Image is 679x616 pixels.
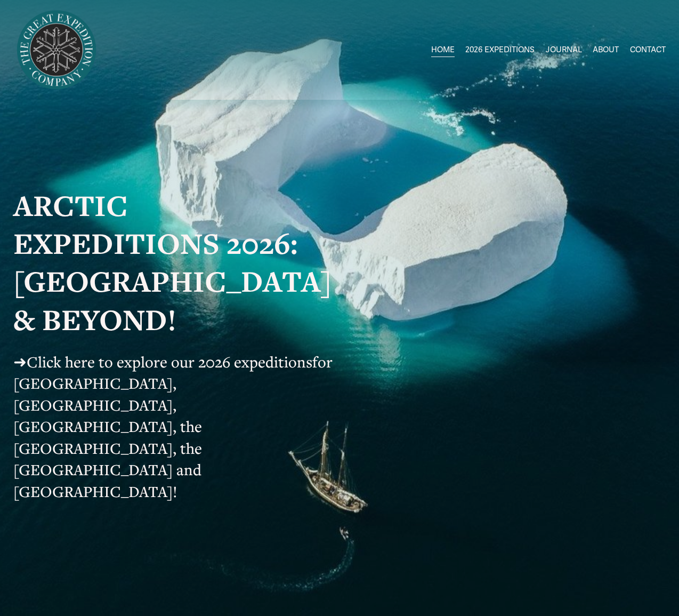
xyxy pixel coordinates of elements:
img: Arctic Expeditions [13,7,100,93]
span: for [GEOGRAPHIC_DATA], [GEOGRAPHIC_DATA], [GEOGRAPHIC_DATA], the [GEOGRAPHIC_DATA], the [GEOGRAPH... [13,351,336,501]
strong: ARCTIC EXPEDITIONS 2026: [GEOGRAPHIC_DATA] & BEYOND! [13,186,338,339]
a: HOME [431,42,455,58]
span: 2026 EXPEDITIONS [465,43,535,57]
a: ABOUT [593,42,619,58]
a: CONTACT [630,42,666,58]
a: JOURNAL [546,42,582,58]
span: ➜ [13,351,27,372]
a: Click here to explore our 2026 expeditions [27,351,312,372]
a: folder dropdown [465,42,535,58]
